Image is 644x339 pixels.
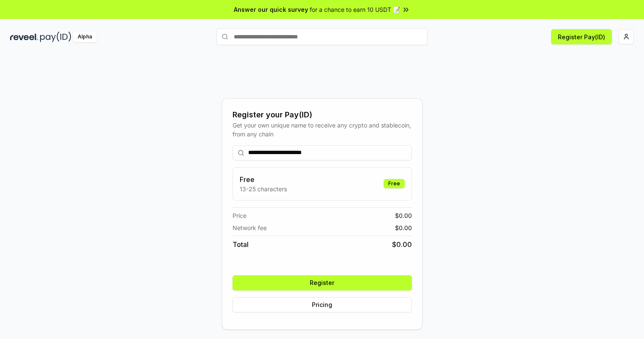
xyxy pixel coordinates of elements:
[233,239,249,250] span: Total
[310,5,400,14] span: for a chance to earn 10 USDT 📝
[40,32,71,42] img: pay_id
[233,121,412,138] div: Get your own unique name to receive any crypto and stablecoin, from any chain
[240,184,287,193] p: 13-25 characters
[233,297,412,312] button: Pricing
[233,109,412,121] div: Register your Pay(ID)
[233,211,246,220] span: Price
[233,223,267,232] span: Network fee
[551,29,612,44] button: Register Pay(ID)
[233,275,412,290] button: Register
[240,174,287,184] h3: Free
[234,5,308,14] span: Answer our quick survey
[73,32,97,42] div: Alpha
[395,211,412,220] span: $ 0.00
[395,223,412,232] span: $ 0.00
[384,179,405,188] div: Free
[392,239,412,250] span: $ 0.00
[10,32,38,42] img: reveel_dark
